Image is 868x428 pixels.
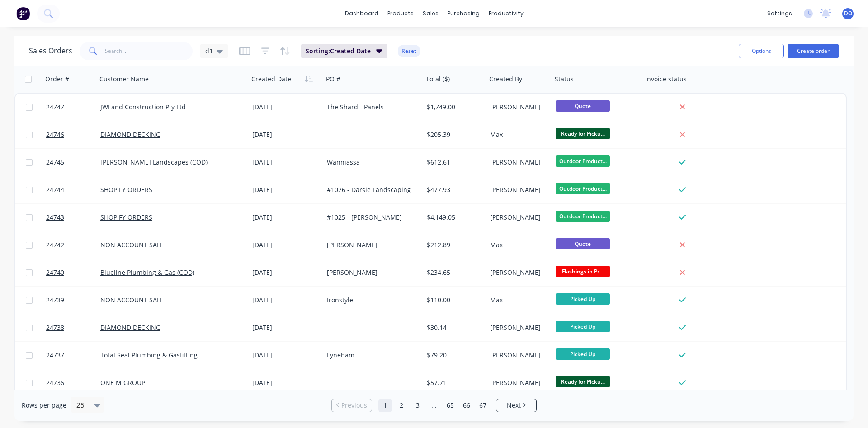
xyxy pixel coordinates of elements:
[645,75,687,84] div: Invoice status
[326,75,340,84] div: PO #
[252,351,320,360] div: [DATE]
[46,121,100,148] a: 24746
[556,238,610,249] span: Quote
[306,47,371,56] span: Sorting: Created Date
[411,399,425,412] a: Page 3
[443,399,457,412] a: Page 65
[556,155,610,167] span: Outdoor Product...
[427,323,480,332] div: $30.14
[443,7,484,20] div: purchasing
[252,103,320,112] div: [DATE]
[46,103,64,112] span: 24747
[205,46,213,56] span: d1
[46,314,100,341] a: 24738
[490,185,546,194] div: [PERSON_NAME]
[327,103,415,112] div: The Shard - Panels
[100,158,208,166] a: [PERSON_NAME] Landscapes (COD)
[327,240,415,249] div: [PERSON_NAME]
[46,185,64,194] span: 24744
[490,213,546,222] div: [PERSON_NAME]
[327,296,415,305] div: Ironstyle
[46,149,100,176] a: 24745
[251,75,291,84] div: Created Date
[398,45,420,57] button: Reset
[460,399,473,412] a: Page 66
[46,130,64,139] span: 24746
[383,7,418,20] div: products
[252,378,320,387] div: [DATE]
[490,158,546,167] div: [PERSON_NAME]
[46,94,100,121] a: 24747
[252,296,320,305] div: [DATE]
[100,378,145,387] a: ONE M GROUP
[327,351,415,360] div: Lyneham
[252,268,320,277] div: [DATE]
[763,7,797,20] div: settings
[252,240,320,249] div: [DATE]
[496,401,536,410] a: Next page
[484,7,528,20] div: productivity
[427,130,480,139] div: $205.39
[341,401,367,410] span: Previous
[100,185,152,194] a: SHOPIFY ORDERS
[340,7,383,20] a: dashboard
[556,183,610,194] span: Outdoor Product...
[490,378,546,387] div: [PERSON_NAME]
[507,401,521,410] span: Next
[427,240,480,249] div: $212.89
[395,399,408,412] a: Page 2
[45,75,69,84] div: Order #
[46,240,64,249] span: 24742
[490,103,546,112] div: [PERSON_NAME]
[46,231,100,259] a: 24742
[100,213,152,221] a: SHOPIFY ORDERS
[556,211,610,222] span: Outdoor Product...
[100,323,160,332] a: DIAMOND DECKING
[46,378,64,387] span: 24736
[46,259,100,286] a: 24740
[426,75,450,84] div: Total ($)
[100,351,198,359] a: Total Seal Plumbing & Gasfitting
[418,7,443,20] div: sales
[556,376,610,387] span: Ready for Picku...
[556,100,610,112] span: Quote
[556,321,610,332] span: Picked Up
[22,401,66,410] span: Rows per page
[427,378,480,387] div: $57.71
[328,399,540,412] ul: Pagination
[427,103,480,112] div: $1,749.00
[46,213,64,222] span: 24743
[556,266,610,277] span: Flashings in Pr...
[301,44,387,58] button: Sorting:Created Date
[105,42,193,60] input: Search...
[46,158,64,167] span: 24745
[252,213,320,222] div: [DATE]
[252,158,320,167] div: [DATE]
[327,185,415,194] div: #1026 - Darsie Landscaping
[556,348,610,360] span: Picked Up
[490,268,546,277] div: [PERSON_NAME]
[16,7,30,20] img: Factory
[46,323,64,332] span: 24738
[100,240,164,249] a: NON ACCOUNT SALE
[378,399,392,412] a: Page 1 is your current page
[427,399,441,412] a: Jump forward
[46,342,100,369] a: 24737
[427,158,480,167] div: $612.61
[327,213,415,222] div: #1025 - [PERSON_NAME]
[327,268,415,277] div: [PERSON_NAME]
[427,296,480,305] div: $110.00
[788,44,839,58] button: Create order
[427,213,480,222] div: $4,149.05
[476,399,490,412] a: Page 67
[46,287,100,314] a: 24739
[427,351,480,360] div: $79.20
[46,204,100,231] a: 24743
[490,240,546,249] div: Max
[844,9,852,18] span: DO
[332,401,372,410] a: Previous page
[46,176,100,203] a: 24744
[490,351,546,360] div: [PERSON_NAME]
[99,75,149,84] div: Customer Name
[100,103,186,111] a: JWLand Construction Pty Ltd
